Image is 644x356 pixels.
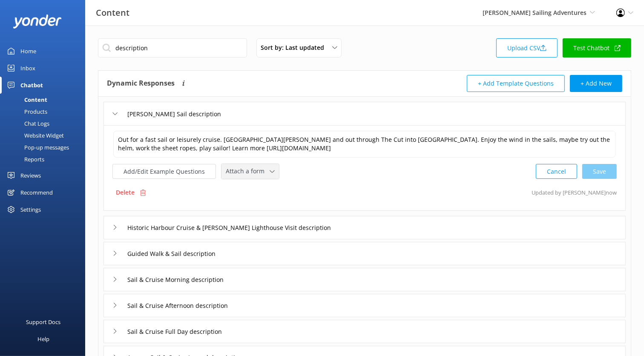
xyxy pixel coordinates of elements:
[226,167,270,176] span: Attach a form
[20,184,53,201] div: Recommend
[13,14,62,29] img: yonder-white-logo.png
[113,131,616,158] textarea: Out for a fast sail or leisurely cruise. [GEOGRAPHIC_DATA][PERSON_NAME] and out through The Cut i...
[20,60,35,77] div: Inbox
[37,330,49,347] div: Help
[496,38,558,57] a: Upload CSV
[5,106,85,118] a: Products
[483,9,586,17] span: [PERSON_NAME] Sailing Adventures
[112,164,216,179] button: Add/Edit Example Questions
[98,38,247,57] input: Search all Chatbot Content
[532,184,617,201] p: Updated by [PERSON_NAME] now
[5,118,85,129] a: Chat Logs
[5,129,64,141] div: Website Widget
[20,43,36,60] div: Home
[107,75,175,92] h4: Dynamic Responses
[5,106,47,118] div: Products
[5,129,85,141] a: Website Widget
[116,188,135,197] p: Delete
[5,94,85,106] a: Content
[5,153,44,165] div: Reports
[26,313,61,330] div: Support Docs
[467,75,565,92] button: + Add Template Questions
[5,153,85,165] a: Reports
[5,141,69,153] div: Pop-up messages
[261,43,329,52] span: Sort by: Last updated
[563,38,631,57] a: Test Chatbot
[20,201,41,218] div: Settings
[5,94,47,106] div: Content
[570,75,622,92] button: + Add New
[96,6,129,20] h3: Content
[5,118,49,129] div: Chat Logs
[5,141,85,153] a: Pop-up messages
[20,167,41,184] div: Reviews
[536,164,577,179] button: Cancel
[20,77,43,94] div: Chatbot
